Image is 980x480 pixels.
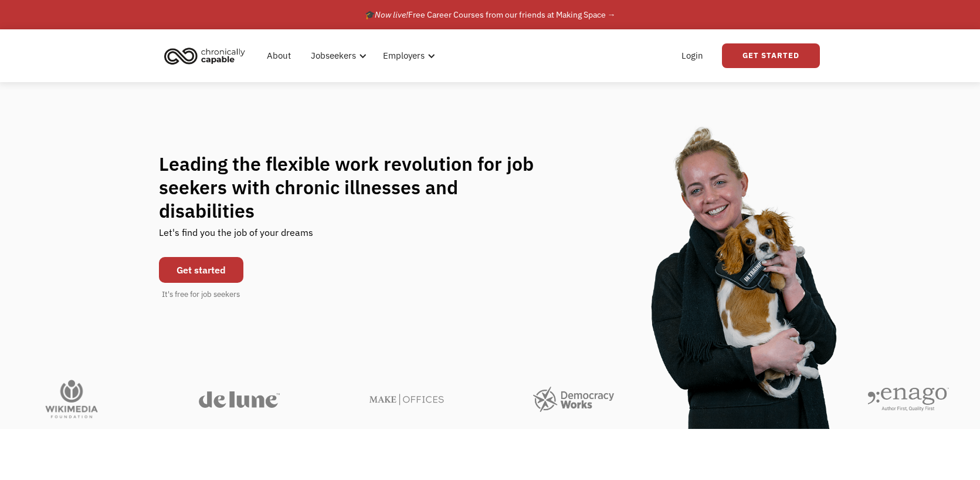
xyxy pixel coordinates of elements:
a: Login [674,37,710,75]
img: Chronically Capable logo [161,43,249,69]
a: About [260,37,298,75]
div: 🎓 Free Career Courses from our friends at Making Space → [365,8,616,22]
a: Get Started [722,43,820,68]
h1: Leading the flexible work revolution for job seekers with chronic illnesses and disabilities [159,152,557,222]
a: Get started [159,257,243,283]
div: Let's find you the job of your dreams [159,222,313,251]
div: Jobseekers [311,49,356,63]
em: Now live! [375,9,408,20]
div: It's free for job seekers [162,289,240,300]
div: Employers [383,49,425,63]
